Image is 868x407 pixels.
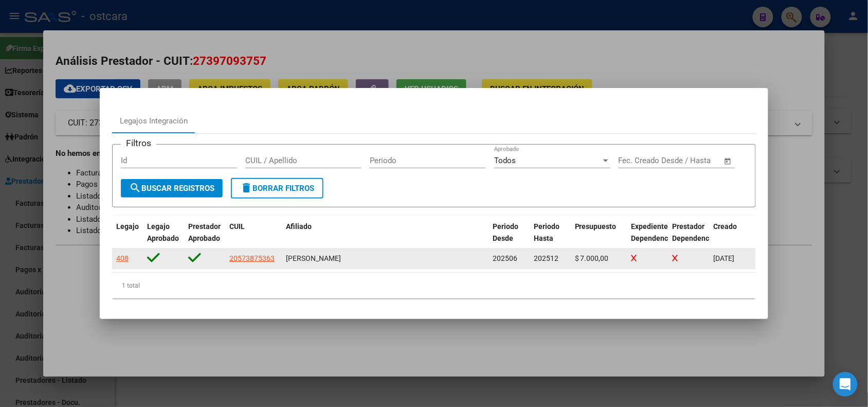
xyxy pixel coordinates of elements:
span: Todos [494,156,516,165]
datatable-header-cell: Afiliado [282,216,489,261]
datatable-header-cell: Prestador Aprobado [184,216,225,261]
datatable-header-cell: CUIL [225,216,282,261]
datatable-header-cell: Presupuesto [571,216,627,261]
span: Prestador Aprobado [188,222,221,242]
div: 1 total [112,273,756,298]
span: Borrar Filtros [240,184,314,193]
button: Borrar Filtros [231,178,323,199]
mat-icon: delete [240,182,252,194]
span: Expediente Dependencia [631,222,675,242]
button: Open calendar [722,155,734,167]
span: $ 7.000,00 [575,254,609,262]
span: [PERSON_NAME] [286,254,341,262]
div: Open Intercom Messenger [833,372,858,397]
button: Buscar Registros [121,179,223,198]
span: Afiliado [286,222,312,231]
datatable-header-cell: Prestador Dependencia [668,216,710,261]
datatable-header-cell: Periodo Desde [489,216,530,261]
span: Periodo Hasta [534,222,559,242]
div: 408 [116,253,129,264]
span: [DATE] [714,254,735,262]
span: 20573875363 [229,254,275,262]
datatable-header-cell: Periodo Hasta [530,216,571,261]
datatable-header-cell: Legajo Aprobado [143,216,184,261]
span: Buscar Registros [129,184,214,193]
span: 202512 [534,254,558,262]
span: Creado [714,222,737,231]
datatable-header-cell: Creado [710,216,756,261]
span: CUIL [229,222,245,231]
span: 202506 [493,254,517,262]
span: Legajo Aprobado [147,222,179,242]
input: End date [661,156,711,165]
span: Legajo [116,222,139,231]
div: Legajos Integración [120,115,188,127]
span: Prestador Dependencia [673,222,716,242]
span: Periodo Desde [493,222,518,242]
datatable-header-cell: Expediente Dependencia [627,216,668,261]
span: Presupuesto [575,222,617,231]
input: Start date [619,156,652,165]
h3: Filtros [121,136,156,150]
mat-icon: search [129,182,141,194]
datatable-header-cell: Legajo [112,216,143,261]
